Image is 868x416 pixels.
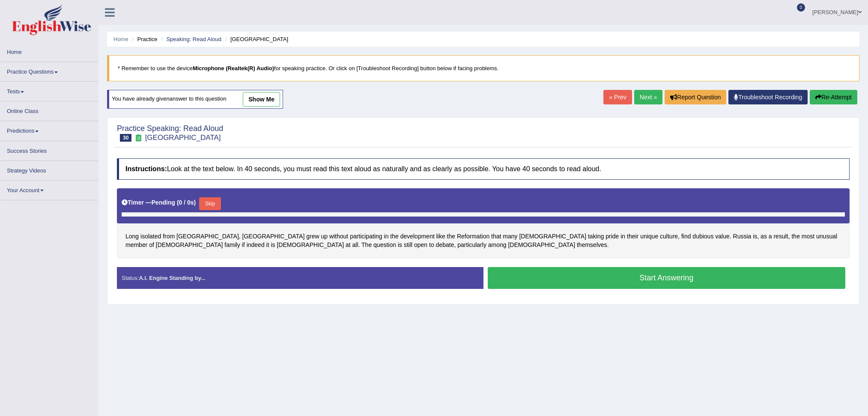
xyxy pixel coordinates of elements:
b: ( [177,199,179,206]
b: Instructions: [125,165,167,172]
div: You have already given answer to this question [107,90,283,109]
a: Online Class [0,101,98,118]
li: Practice [130,35,157,43]
b: 0 / 0s [179,199,194,206]
a: Home [113,36,128,42]
button: Skip [199,197,221,210]
b: ) [194,199,196,206]
a: Strategy Videos [0,161,98,178]
a: « Prev [603,90,632,104]
b: Pending [152,199,175,206]
blockquote: * Remember to use the device for speaking practice. Or click on [Troubleshoot Recording] button b... [107,55,859,81]
h5: Timer — [122,199,196,206]
a: Predictions [0,121,98,138]
a: Success Stories [0,141,98,158]
button: Start Answering [488,267,846,289]
span: 30 [120,134,131,142]
span: 0 [797,3,805,12]
a: Next » [634,90,662,104]
a: Troubleshoot Recording [728,90,808,104]
button: Report Question [665,90,726,104]
a: Your Account [0,181,98,197]
a: Home [0,42,98,59]
h2: Practice Speaking: Read Aloud [117,125,223,142]
a: show me [243,92,280,107]
div: Status: [117,267,483,289]
a: Tests [0,82,98,98]
button: Re-Attempt [810,90,857,104]
li: [GEOGRAPHIC_DATA] [223,35,289,43]
strong: A.I. Engine Standing by... [139,275,205,281]
div: Long isolated from [GEOGRAPHIC_DATA], [GEOGRAPHIC_DATA] grew up without participating in the deve... [117,188,850,258]
h4: Look at the text below. In 40 seconds, you must read this text aloud as naturally and as clearly ... [117,158,850,180]
a: Speaking: Read Aloud [166,36,221,42]
a: Practice Questions [0,62,98,79]
small: Exam occurring question [134,134,143,142]
b: Microphone (Realtek(R) Audio) [193,65,274,71]
small: [GEOGRAPHIC_DATA] [145,134,221,142]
